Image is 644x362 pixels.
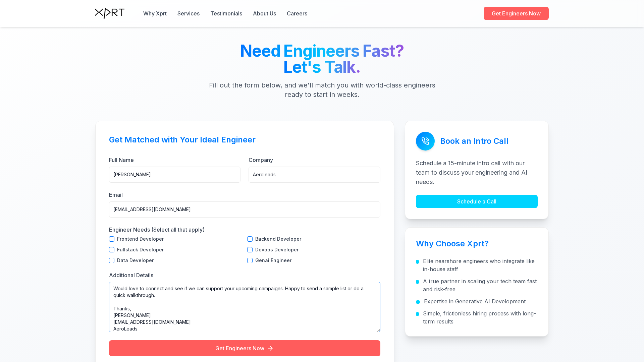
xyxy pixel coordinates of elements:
[109,134,380,145] h3: Get Matched with Your Ideal Engineer
[109,157,134,163] label: Full Name
[210,9,242,17] button: Testimonials
[283,57,361,77] span: Let's Talk.
[416,159,538,187] p: Schedule a 15-minute intro call with our team to discuss your engineering and AI needs.
[423,277,538,293] span: A true partner in scaling your tech team fast and risk-free
[109,167,240,183] input: Your full name
[109,226,205,233] label: Engineer Needs (Select all that apply)
[109,282,380,332] textarea: Hi Xprt team, We're with AeroLeads ([URL][DOMAIN_NAME]), a B2B data and prospecting tool used by ...
[423,257,538,273] span: Elite nearshore engineers who integrate like in-house staff
[205,80,439,99] p: Fill out the form below, and we'll match you with world-class engineers ready to start in weeks.
[143,9,167,17] button: Why Xprt
[117,247,164,252] label: Fullstack Developer
[249,167,380,183] input: Your company
[253,9,276,17] a: About Us
[117,237,164,241] label: Frontend Developer
[255,258,291,263] label: Genai Engineer
[109,340,380,356] button: Get Engineers Now
[95,8,124,19] img: Xprt Logo
[255,237,301,241] label: Backend Developer
[416,195,538,208] a: Schedule a Call
[255,247,299,252] label: Devops Developer
[440,136,508,146] h3: Book an Intro Call
[109,191,123,198] label: Email
[249,157,273,163] label: Company
[484,7,549,20] a: Get Engineers Now
[416,238,538,249] h3: Why Choose Xprt?
[177,9,200,17] button: Services
[240,41,404,61] span: Need Engineers Fast?
[109,201,380,218] input: Your email address
[117,258,154,263] label: Data Developer
[424,297,526,305] span: Expertise in Generative AI Development
[423,309,538,325] span: Simple, frictionless hiring process with long-term results
[287,9,307,17] a: Careers
[109,272,153,279] label: Additional Details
